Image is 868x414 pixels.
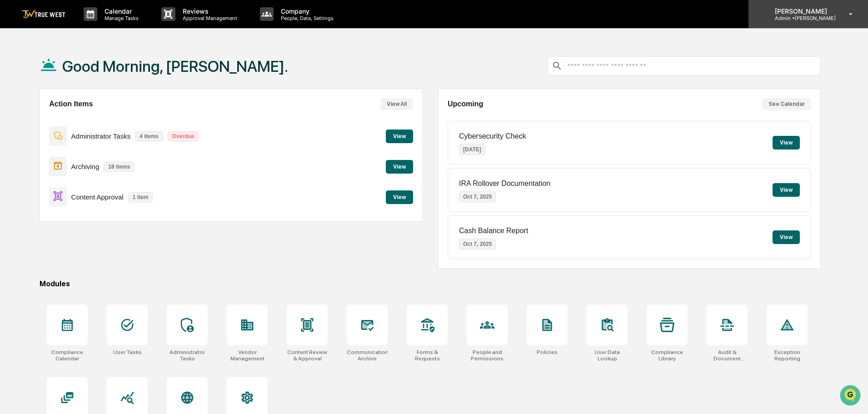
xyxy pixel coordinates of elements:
div: Compliance Calendar [47,349,88,362]
p: Cash Balance Report [459,227,528,235]
h1: Good Morning, [PERSON_NAME]. [62,57,288,75]
button: View [386,190,413,204]
button: View [773,136,800,150]
img: logo [22,10,65,19]
span: • [75,124,79,131]
p: Company [274,7,338,15]
span: [PERSON_NAME] [28,124,74,131]
a: View [386,131,413,140]
p: Cybersecurity Check [459,132,526,140]
p: Archiving [71,163,100,170]
span: [DATE] [80,124,99,131]
a: 🖐️Preclearance [5,182,62,199]
p: Oct 7, 2025 [459,191,496,202]
span: Preclearance [18,186,59,195]
div: Policies [537,349,558,355]
img: 1746055101610-c473b297-6a78-478c-a979-82029cc54cd1 [9,70,25,86]
p: [DATE] [459,144,485,155]
p: [PERSON_NAME] [768,7,836,15]
div: Exception Reporting [767,349,808,362]
img: 8933085812038_c878075ebb4cc5468115_72.jpg [19,70,35,86]
div: User Tasks [113,349,142,355]
div: Communications Archive [347,349,388,362]
span: Data Lookup [18,203,57,212]
div: Audit & Document Logs [707,349,748,362]
button: See Calendar [762,98,811,110]
p: People, Data, Settings [274,15,338,21]
p: Reviews [175,7,242,15]
div: Compliance Library [647,349,688,362]
p: Oct 7, 2025 [459,239,496,249]
img: Tammy Steffen [9,115,24,130]
div: We're available if you need us! [41,79,125,86]
div: Modules [40,279,821,288]
div: People and Permissions [467,349,508,362]
span: Attestations [75,186,113,195]
button: View [386,130,413,143]
p: 4 items [135,131,163,141]
p: Calendar [97,7,143,15]
div: Past conversations [9,101,61,108]
a: View [386,192,413,201]
button: View [773,183,800,197]
span: • [75,148,79,155]
p: Approval Management [175,15,242,21]
div: 🔎 [9,204,16,211]
div: 🗄️ [66,187,73,194]
div: User Data Lookup [587,349,628,362]
div: Start new chat [41,70,149,79]
span: [PERSON_NAME] [28,148,74,155]
button: See all [141,99,165,110]
a: View [386,162,413,170]
p: Overdue [168,131,199,141]
button: View [386,160,413,174]
a: 🔎Data Lookup [5,200,61,216]
p: How can we help? [9,19,165,34]
p: Manage Tasks [97,15,143,21]
p: 1 item [128,192,153,202]
img: Tammy Steffen [9,140,24,154]
p: Administrator Tasks [71,132,131,140]
a: 🗄️Attestations [62,182,116,199]
span: [DATE] [80,148,99,155]
p: Content Approval [71,193,124,201]
p: 18 items [104,162,135,172]
p: Admin • [PERSON_NAME] [768,15,836,21]
h2: Upcoming [448,100,483,108]
iframe: Open customer support [839,384,863,409]
button: View All [380,98,413,110]
div: Administrator Tasks [167,349,208,362]
div: Vendor Management [227,349,268,362]
span: Pylon [90,225,110,232]
div: Content Review & Approval [287,349,328,362]
div: Forms & Requests [407,349,448,362]
h2: Action Items [49,100,93,108]
button: View [773,230,800,244]
button: Start new chat [155,72,165,83]
a: Powered byPylon [64,225,110,232]
div: 🖐️ [9,187,16,194]
p: IRA Rollover Documentation [459,180,550,188]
